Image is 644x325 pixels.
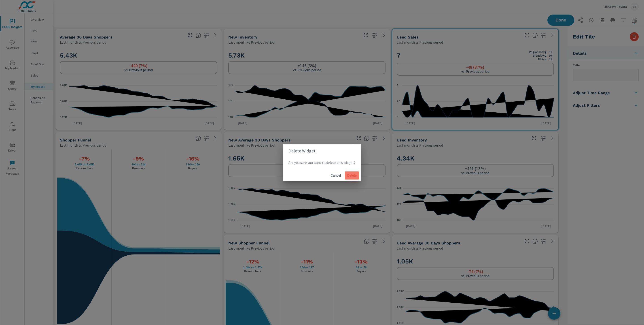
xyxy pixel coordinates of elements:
[330,173,341,177] span: Cancel
[288,147,356,154] h2: Delete Widget
[288,160,356,165] p: Are you sure you want to delete this widget?
[345,171,359,180] button: Delete
[347,173,357,177] span: Delete
[329,171,343,180] button: Cancel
